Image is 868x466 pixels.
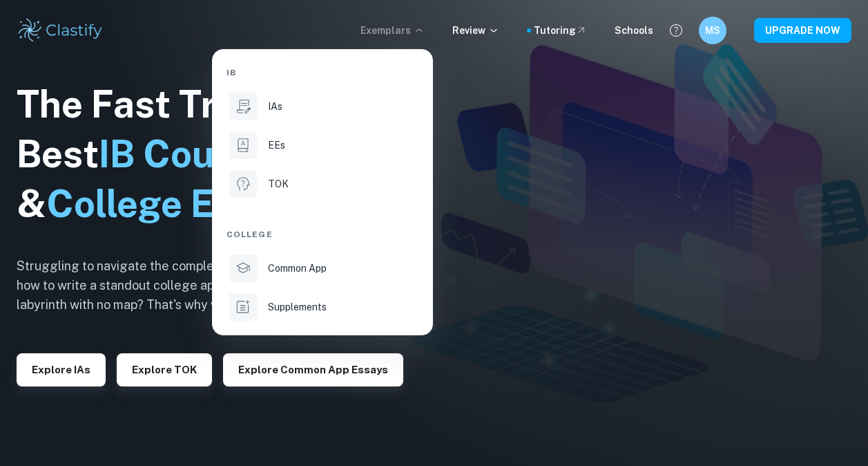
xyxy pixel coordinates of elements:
span: IB [226,66,236,79]
a: IAs [226,90,418,123]
p: TOK [268,176,289,192]
a: TOK [226,167,418,201]
a: Common App [226,252,418,285]
p: IAs [268,99,282,114]
p: Common App [268,261,327,276]
span: College [226,228,273,241]
p: EEs [268,138,285,153]
a: EEs [226,129,418,162]
p: Supplements [268,299,327,315]
a: Supplements [226,290,418,324]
